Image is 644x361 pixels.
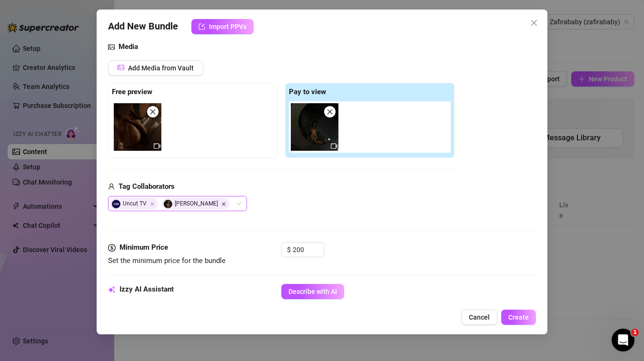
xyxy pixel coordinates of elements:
[108,19,178,34] span: Add New Bundle
[108,256,226,265] span: Set the minimum price for the bundle
[331,143,337,149] span: video-camera
[612,329,634,351] iframe: Intercom live chat
[526,19,542,27] span: Close
[108,181,115,193] span: user
[108,60,203,76] button: Add Media from Vault
[110,198,158,209] span: Uncut TV
[108,242,116,254] span: dollar
[162,198,229,209] span: [PERSON_NAME]
[198,23,205,30] span: import
[289,88,326,96] strong: Pay to view
[501,310,536,325] button: Create
[119,42,138,51] strong: Media
[461,310,497,325] button: Cancel
[288,288,337,295] span: Describe with AI
[469,313,490,321] span: Cancel
[530,19,538,27] span: close
[631,329,639,336] span: 1
[119,243,168,252] strong: Minimum Price
[114,103,161,151] img: media
[128,64,194,72] span: Add Media from Vault
[221,202,226,206] span: Close
[149,108,156,115] span: close
[154,143,160,149] span: video-camera
[327,108,333,115] span: close
[291,103,338,151] img: media
[119,182,175,191] strong: Tag Collaborators
[112,88,152,96] strong: Free preview
[118,64,124,71] span: picture
[112,200,120,208] img: avatar.jpg
[526,15,542,30] button: Close
[164,200,172,208] img: avatar.jpg
[209,23,247,30] span: Import PPVs
[281,284,344,299] button: Describe with AI
[508,313,529,321] span: Create
[108,41,115,53] span: picture
[150,202,155,206] span: Close
[191,19,254,34] button: Import PPVs
[119,285,174,293] strong: Izzy AI Assistant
